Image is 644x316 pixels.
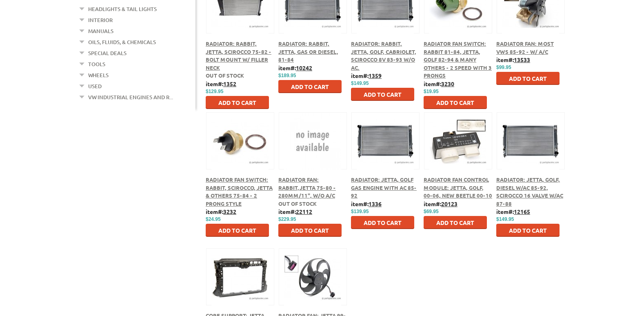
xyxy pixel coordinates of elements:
a: Radiator Fan Switch: Rabbit 81-84, Jetta, Golf 82-94 & Many Others - 2 Speed with 3 Prongs [424,40,492,79]
a: VW Industrial Engines and R... [88,92,173,102]
b: item#: [206,80,236,87]
span: Add to Cart [436,99,474,106]
span: $19.95 [424,89,439,94]
u: 3232 [223,208,236,215]
a: Radiator Fan Switch: Rabbit, Scirocco, Jetta & Others 75-84 - 2 Prong Style [206,176,273,207]
span: $189.95 [278,73,296,78]
u: 20123 [441,200,457,207]
u: 1336 [369,200,382,207]
span: Add to Cart [364,91,402,98]
a: Special Deals [88,48,127,58]
span: Out of stock [206,72,244,79]
span: $139.95 [351,209,369,214]
span: $149.95 [496,216,514,222]
a: Radiator Fan: Most VWs 85-92 - w/ A/C [496,40,554,55]
button: Add to Cart [351,88,414,101]
u: 1359 [369,72,382,79]
span: Add to Cart [218,99,256,106]
span: $69.95 [424,209,439,214]
u: 3230 [441,80,454,87]
span: $129.95 [206,89,223,94]
b: item#: [278,64,312,71]
a: Radiator: Jetta, Golf, Diesel w/AC 85-92, Scirocco 16 Valve w/AC 87-88 [496,176,563,207]
span: $229.95 [278,216,296,222]
span: $99.95 [496,65,511,70]
u: 1352 [223,80,236,87]
b: item#: [424,200,457,207]
b: item#: [206,208,236,215]
a: Used [88,81,102,91]
button: Add to Cart [351,216,414,229]
a: Tools [88,59,105,69]
b: item#: [351,72,382,79]
span: Add to Cart [436,219,474,226]
b: item#: [496,56,530,63]
b: item#: [278,208,312,215]
button: Add to Cart [206,96,269,109]
b: item#: [424,80,454,87]
span: Add to Cart [509,227,547,234]
a: Radiator Fan Control Module: Jetta, Golf, 00-06, New Beetle 00-10 [424,176,492,199]
span: Add to Cart [291,83,329,90]
button: Add to Cart [206,224,269,237]
a: Oils, Fluids, & Chemicals [88,37,156,47]
u: 22112 [296,208,312,215]
span: $149.95 [351,80,369,86]
span: Out of stock [278,200,317,207]
button: Add to Cart [424,216,487,229]
a: Radiator: Jetta, Golf Gas Engine with AC 85-92 [351,176,417,199]
b: item#: [496,208,530,215]
button: Add to Cart [496,224,560,237]
button: Add to Cart [278,224,342,237]
a: Radiator: Rabbit, Jetta, Gas or Diesel, 81-84 [278,40,338,63]
a: Headlights & Tail Lights [88,4,157,14]
a: Wheels [88,70,109,80]
a: Radiator: Rabbit, Jetta, Golf, Cabriolet, Scirocco 8V 83-93 w/o AC. [351,40,416,71]
a: Manuals [88,26,113,36]
button: Add to Cart [278,80,342,93]
u: 12165 [514,208,530,215]
button: Add to Cart [424,96,487,109]
span: $24.95 [206,216,221,222]
a: Interior [88,15,113,25]
span: Add to Cart [364,219,402,226]
span: Add to Cart [509,75,547,82]
a: Radiator: Rabbit, Jetta, Scirocco 75-82 - Bolt Mount w/ Filler Neck [206,40,271,71]
a: Radiator Fan: Rabbit,Jetta 75-80 - 280mm/11", w/o A/C [278,176,336,199]
u: 10242 [296,64,312,71]
u: 13533 [514,56,530,63]
span: Add to Cart [291,227,329,234]
b: item#: [351,200,382,207]
button: Add to Cart [496,72,560,85]
span: Add to Cart [218,227,256,234]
